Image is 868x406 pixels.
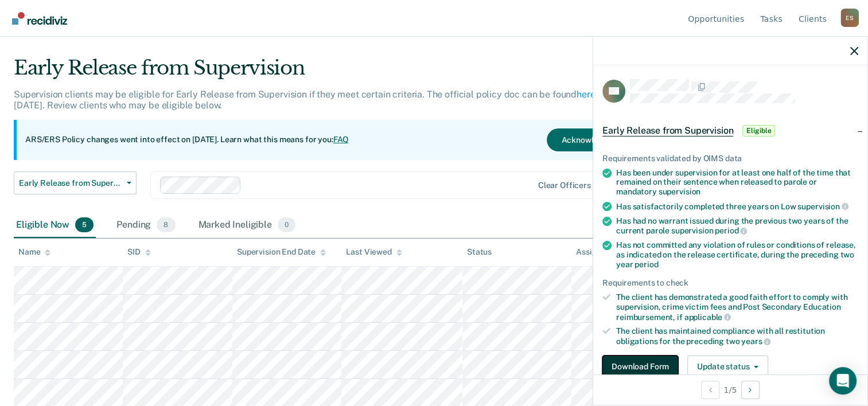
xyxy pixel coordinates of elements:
span: 5 [75,217,94,232]
span: 8 [157,217,175,232]
div: The client has maintained compliance with all restitution obligations for the preceding two [616,326,858,346]
span: Early Release from Supervision [19,178,122,188]
p: Supervision clients may be eligible for Early Release from Supervision if they meet certain crite... [14,89,632,111]
div: Has been under supervision for at least one half of the time that remained on their sentence when... [616,168,858,197]
span: period [635,260,658,269]
span: Early Release from Supervision [602,125,733,136]
button: Next Opportunity [741,381,760,399]
div: Early Release from Supervision [14,56,665,89]
span: years [741,337,770,346]
div: Has had no warrant issued during the previous two years of the current parole supervision [616,216,858,236]
div: The client has demonstrated a good faith effort to comply with supervision, crime victim fees and... [616,292,858,322]
div: Name [18,247,50,257]
p: ARS/ERS Policy changes went into effect on [DATE]. Learn what this means for you: [25,134,349,146]
button: Download Form [602,356,678,378]
span: supervision [659,187,700,196]
div: Last Viewed [346,247,402,257]
div: SID [127,247,151,257]
a: here [577,89,595,100]
div: Requirements validated by OIMS data [602,154,858,163]
button: Profile dropdown button [840,9,859,27]
span: period [715,226,747,235]
button: Acknowledge & Close [547,128,656,151]
div: Supervision End Date [237,247,326,257]
a: Navigate to form link [602,356,683,378]
div: Eligible Now [14,213,96,238]
img: Recidiviz [12,12,67,25]
div: Pending [114,213,177,238]
div: Status [467,247,492,257]
div: Clear officers [538,181,591,190]
button: Previous Opportunity [701,381,719,399]
div: 1 / 5 [593,374,867,405]
div: Assigned to [576,247,630,257]
span: Eligible [742,125,775,136]
div: Marked Ineligible [196,213,298,238]
span: applicable [684,313,731,322]
span: supervision [797,202,848,211]
button: Update status [687,356,768,378]
span: 0 [278,217,295,232]
div: Open Intercom Messenger [829,367,857,395]
div: Requirements to check [602,278,858,288]
div: E S [840,9,859,27]
div: Has satisfactorily completed three years on Low [616,201,858,212]
div: Early Release from SupervisionEligible [593,112,867,149]
div: Has not committed any violation of rules or conditions of release, as indicated on the release ce... [616,240,858,269]
a: FAQ [333,135,349,144]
